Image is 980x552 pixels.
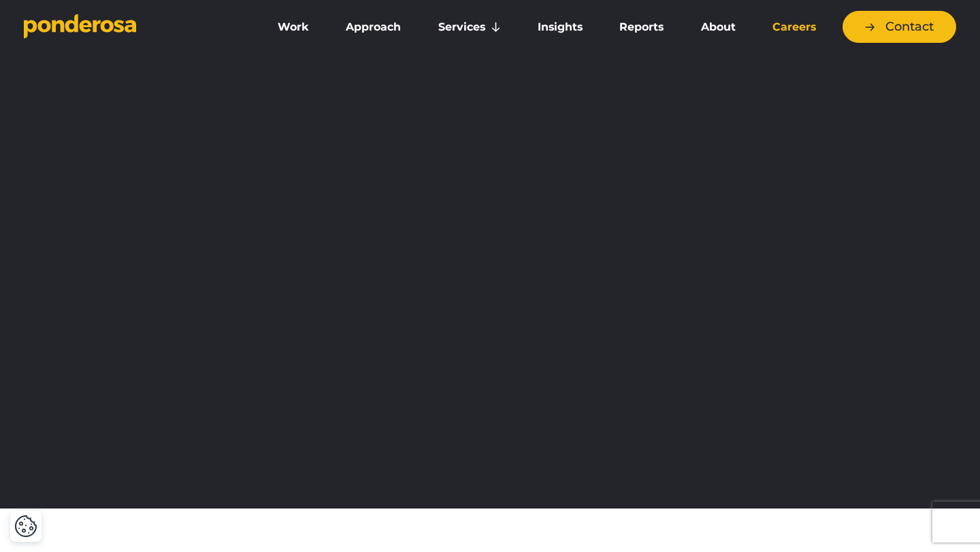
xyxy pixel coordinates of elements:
[843,11,956,43] a: Contact
[14,515,37,538] button: Cookie Settings
[14,515,37,538] img: Revisit consent button
[685,13,751,41] a: About
[757,13,832,41] a: Careers
[604,13,679,41] a: Reports
[423,13,517,41] a: Services
[262,13,325,41] a: Work
[330,13,416,41] a: Approach
[522,13,598,41] a: Insights
[24,14,242,41] a: Go to homepage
